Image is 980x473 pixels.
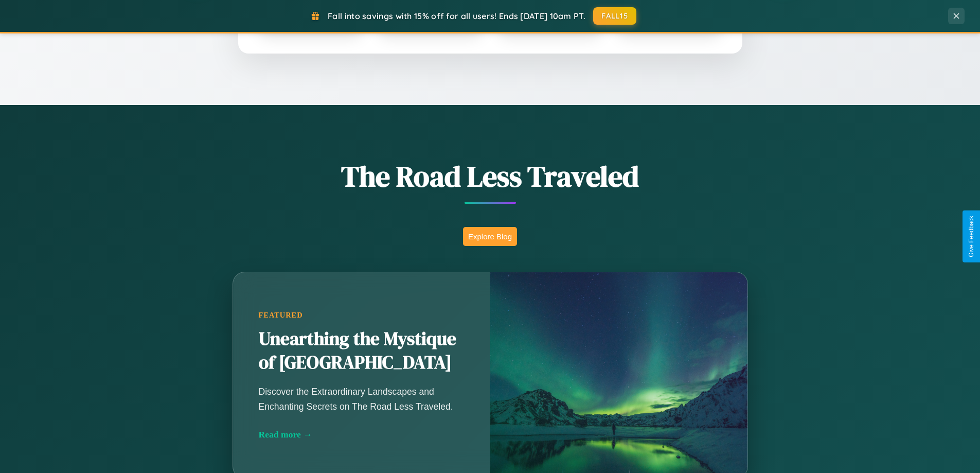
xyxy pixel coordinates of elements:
div: Give Feedback [968,216,975,257]
button: FALL15 [593,7,636,25]
button: Explore Blog [463,227,517,246]
h2: Unearthing the Mystique of [GEOGRAPHIC_DATA] [259,327,465,375]
div: Read more → [259,429,465,440]
div: Featured [259,311,465,320]
h1: The Road Less Traveled [182,156,799,196]
p: Discover the Extraordinary Landscapes and Enchanting Secrets on The Road Less Traveled. [259,384,465,413]
span: Fall into savings with 15% off for all users! Ends [DATE] 10am PT. [328,11,585,21]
